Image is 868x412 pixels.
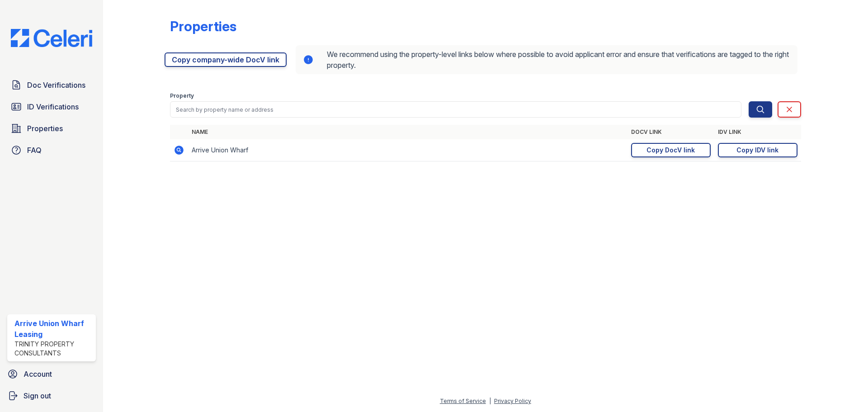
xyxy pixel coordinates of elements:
td: Arrive Union Wharf [188,139,627,161]
a: Sign out [4,387,99,405]
a: Copy DocV link [631,143,711,157]
div: Trinity Property Consultants [14,340,92,358]
span: Account [24,369,52,379]
div: Arrive Union Wharf Leasing [14,318,92,340]
a: ID Verifications [7,98,96,116]
div: We recommend using the property-level links below where possible to avoid applicant error and ens... [296,45,797,74]
a: Copy IDV link [718,143,797,157]
span: FAQ [27,145,42,156]
img: CE_Logo_Blue-a8612792a0a2168367f1c8372b55b34899dd931a85d93a1a3d3e32e68fde9ad4.png [4,29,99,47]
span: Properties [27,123,63,134]
a: FAQ [7,141,96,159]
th: Name [188,125,627,139]
div: | [489,398,491,404]
a: Terms of Service [440,398,486,404]
a: Copy company-wide DocV link [165,52,287,67]
a: Doc Verifications [7,76,96,94]
th: IDV Link [714,125,801,139]
span: ID Verifications [27,101,79,112]
span: Doc Verifications [27,80,85,90]
span: Sign out [24,390,51,401]
th: DocV Link [627,125,714,139]
input: Search by property name or address [170,101,741,118]
div: Properties [170,18,236,34]
a: Account [4,365,99,383]
a: Properties [7,119,96,137]
a: Privacy Policy [494,398,531,404]
div: Copy DocV link [646,146,695,155]
label: Property [170,92,194,99]
div: Copy IDV link [736,146,778,155]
